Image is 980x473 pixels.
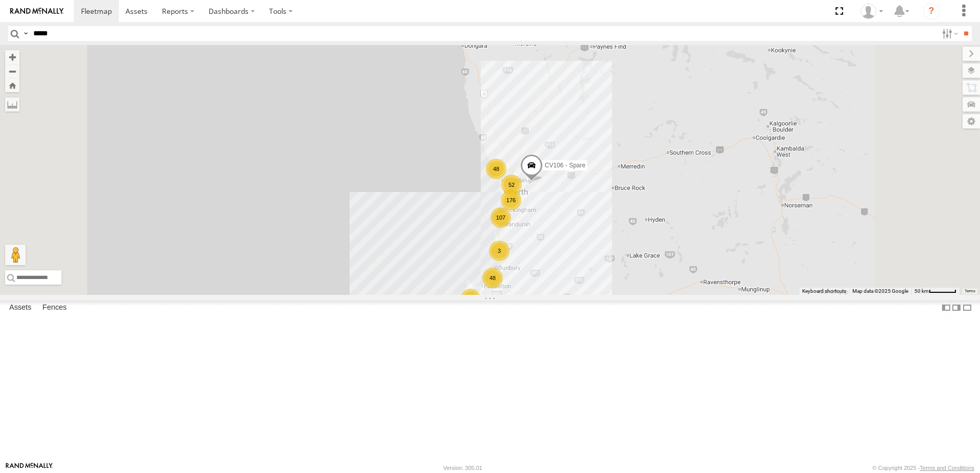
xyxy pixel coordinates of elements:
[37,300,72,315] label: Fences
[443,465,482,471] div: Version: 305.01
[938,26,960,41] label: Search Filter Options
[951,300,962,315] label: Dock Summary Table to the Right
[10,8,64,15] img: rand-logo.svg
[5,97,19,112] label: Measure
[872,465,974,471] div: © Copyright 2025 -
[501,190,521,210] div: 176
[963,114,980,128] label: Map Settings
[920,465,974,471] a: Terms and Conditions
[923,3,940,19] i: ?
[965,289,975,293] a: Terms
[852,288,908,294] span: Map data ©2025 Google
[5,245,26,265] button: Drag Pegman onto the map to open Street View
[962,300,972,315] label: Hide Summary Table
[802,288,846,295] button: Keyboard shortcuts
[486,159,506,179] div: 48
[941,300,951,315] label: Dock Summary Table to the Left
[857,4,887,19] div: Tahni-lee Vizzari
[5,78,19,92] button: Zoom Home
[545,162,585,169] span: CV106 - Spare
[914,288,929,294] span: 50 km
[5,50,19,64] button: Zoom in
[491,207,511,228] div: 107
[22,26,30,41] label: Search Query
[4,300,36,315] label: Assets
[5,64,19,78] button: Zoom out
[489,241,509,261] div: 3
[460,289,481,309] div: 66
[911,288,959,295] button: Map Scale: 50 km per 50 pixels
[501,175,522,195] div: 52
[482,268,503,288] div: 48
[6,463,53,473] a: Visit our Website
